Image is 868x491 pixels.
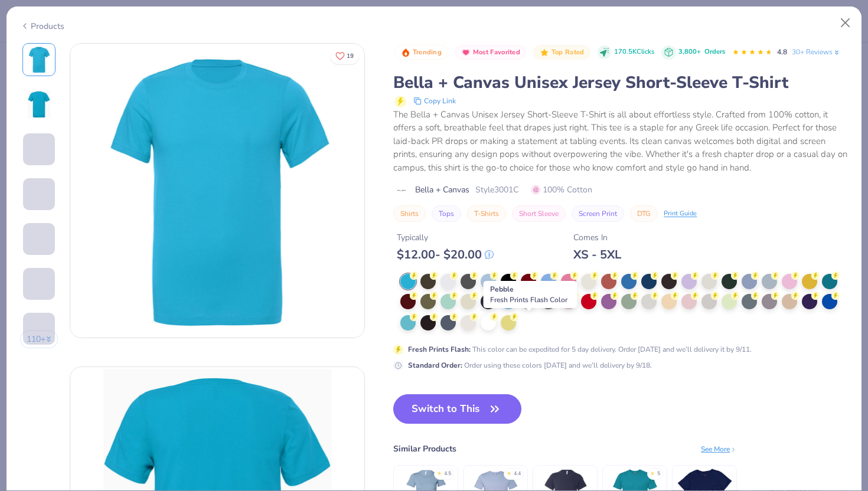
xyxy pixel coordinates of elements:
img: User generated content [23,300,25,332]
img: User generated content [23,345,25,377]
span: Fresh Prints Flash Color [490,295,567,305]
span: Orders [704,47,725,56]
button: Close [834,12,857,34]
button: Badge Button [455,45,526,60]
span: Top Rated [552,49,585,55]
div: Order using these colors [DATE] and we’ll delivery by 9/18. [408,360,652,371]
button: Like [330,47,359,64]
img: User generated content [23,165,25,197]
button: Tops [432,205,461,222]
button: Short Sleeve [512,205,566,222]
div: Print Guide [664,209,697,219]
span: 4.8 [777,47,787,57]
div: ★ [437,470,442,474]
div: See More [701,444,737,454]
img: Front [25,45,53,74]
div: ★ [650,470,655,474]
div: Similar Products [393,443,456,455]
div: ★ [507,470,511,474]
div: 4.5 [444,470,451,478]
img: User generated content [23,210,25,242]
div: 5 [657,470,660,478]
span: 170.5K Clicks [614,47,654,57]
span: Style 3001C [475,184,518,196]
strong: Standard Order : [408,361,462,370]
img: brand logo [393,186,409,195]
div: 4.8 Stars [732,43,772,62]
div: Comes In [573,231,621,244]
strong: Fresh Prints Flash : [408,345,471,354]
img: Back [25,90,53,119]
button: Shirts [393,205,426,222]
div: Bella + Canvas Unisex Jersey Short-Sleeve T-Shirt [393,71,848,94]
div: Typically [397,231,494,244]
div: 3,800+ [678,47,725,57]
span: 100% Cotton [531,184,592,196]
div: Products [20,20,64,32]
img: Top Rated sort [540,48,549,57]
button: DTG [630,205,658,222]
button: Badge Button [533,45,590,60]
span: Trending [413,49,442,55]
div: $ 12.00 - $ 20.00 [397,247,494,262]
button: Switch to This [393,394,521,424]
button: Screen Print [572,205,624,222]
button: copy to clipboard [410,94,459,108]
img: Most Favorited sort [461,48,471,57]
span: Most Favorited [473,49,520,55]
button: 110+ [20,330,58,348]
a: 30+ Reviews [792,47,841,57]
span: Bella + Canvas [415,184,469,196]
div: 4.4 [514,470,521,478]
div: Pebble [484,281,577,308]
div: XS - 5XL [573,247,621,262]
span: 19 [347,53,354,59]
div: This color can be expedited for 5 day delivery. Order [DATE] and we’ll delivery it by 9/11. [408,344,752,355]
img: Trending sort [401,48,410,57]
div: The Bella + Canvas Unisex Jersey Short-Sleeve T-Shirt is all about effortless style. Crafted from... [393,108,848,175]
img: User generated content [23,255,25,287]
button: Badge Button [394,45,448,60]
button: T-Shirts [467,205,506,222]
img: Front [70,44,364,338]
